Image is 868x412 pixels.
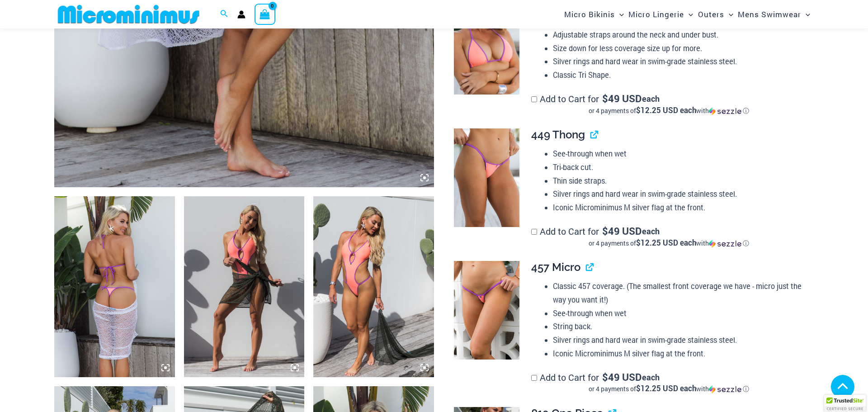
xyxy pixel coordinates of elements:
[628,3,684,26] span: Micro Lingerie
[553,174,806,188] li: Thin side straps.
[531,229,537,235] input: Add to Cart for$49 USD eachor 4 payments of$12.25 USD eachwithSezzle Click to learn more about Se...
[602,370,608,384] span: $
[636,237,696,248] span: $12.25 USD each
[531,128,585,141] span: 449 Thong
[553,28,806,42] li: Adjustable straps around the neck and under bust.
[736,3,812,26] a: Mens SwimwearMenu ToggleMenu Toggle
[602,227,642,236] span: 49 USD
[602,224,608,237] span: $
[824,395,866,412] div: TrustedSite Certified
[709,385,741,393] img: Sezzle
[553,333,806,347] li: Silver rings and hard wear in swim-grade stainless steel.
[531,260,580,274] span: 457 Micro
[561,1,814,27] nav: Site Navigation
[738,3,801,26] span: Mens Swimwear
[531,225,807,248] label: Add to Cart for
[531,93,807,115] label: Add to Cart for
[255,4,275,24] a: View Shopping Cart, empty
[553,42,806,55] li: Size down for less coverage size up for more.
[531,239,807,248] div: or 4 payments of with
[642,227,660,236] span: each
[553,307,806,320] li: See-through when wet
[684,3,693,26] span: Menu Toggle
[531,239,807,248] div: or 4 payments of$12.25 USD eachwithSezzle Click to learn more about Sezzle
[562,3,626,26] a: Micro BikinisMenu ToggleMenu Toggle
[709,107,741,115] img: Sezzle
[602,92,608,105] span: $
[531,375,537,381] input: Add to Cart for$49 USD eachor 4 payments of$12.25 USD eachwithSezzle Click to learn more about Se...
[531,371,807,394] label: Add to Cart for
[531,96,537,102] input: Add to Cart for$49 USD eachor 4 payments of$12.25 USD eachwithSezzle Click to learn more about Se...
[454,261,519,360] img: Wild Card Neon Bliss 312 Top 457 Micro 04
[531,384,807,393] div: or 4 payments of$12.25 USD eachwithSezzle Click to learn more about Sezzle
[709,240,741,248] img: Sezzle
[642,373,660,382] span: each
[553,68,806,82] li: Classic Tri Shape.
[553,55,806,68] li: Silver rings and hard wear in swim-grade stainless steel.
[801,3,810,26] span: Menu Toggle
[531,106,807,115] div: or 4 payments of with
[220,9,228,20] a: Search icon link
[454,128,519,227] img: Wild Card Neon Bliss 449 Thong 01
[184,196,305,377] img: Wild Card Neon Bliss 819 One Piece St Martin 5996 Sarong 06
[553,279,806,306] li: Classic 457 coverage. (The smallest front coverage we have - micro just the way you want it!)
[553,147,806,161] li: See-through when wet
[602,94,642,103] span: 49 USD
[724,3,733,26] span: Menu Toggle
[313,196,434,377] img: Wild Card Neon Bliss 819 One Piece St Martin 5996 Sarong 08
[642,94,660,103] span: each
[531,106,807,115] div: or 4 payments of$12.25 USD eachwithSezzle Click to learn more about Sezzle
[553,161,806,174] li: Tri-back cut.
[553,187,806,201] li: Silver rings and hard wear in swim-grade stainless steel.
[636,383,696,393] span: $12.25 USD each
[237,10,245,19] a: Account icon link
[626,3,695,26] a: Micro LingerieMenu ToggleMenu Toggle
[54,196,175,377] img: Wild Card Neon Bliss 819 One Piece St Martin 5996 Sarong 04
[564,3,615,26] span: Micro Bikinis
[531,384,807,393] div: or 4 payments of with
[553,201,806,214] li: Iconic Microminimus M silver flag at the front.
[696,3,736,26] a: OutersMenu ToggleMenu Toggle
[636,105,696,115] span: $12.25 USD each
[54,4,203,24] img: MM SHOP LOGO FLAT
[553,320,806,333] li: String back.
[615,3,624,26] span: Menu Toggle
[553,347,806,360] li: Iconic Microminimus M silver flag at the front.
[602,373,642,382] span: 49 USD
[698,3,724,26] span: Outers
